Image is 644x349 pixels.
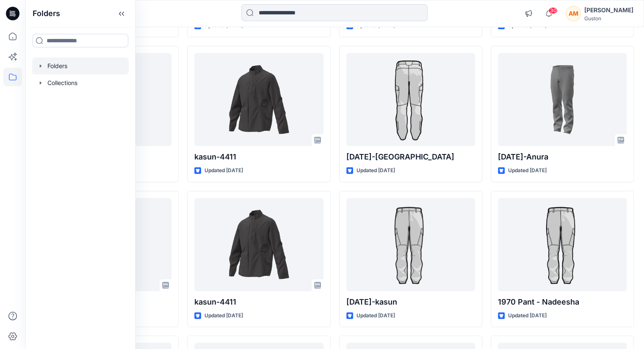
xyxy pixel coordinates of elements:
p: Updated [DATE] [205,166,243,175]
p: [DATE]-Anura [498,151,627,163]
a: 1970 Pant - Nadeesha [498,198,627,291]
a: 09-07-2025-Anura [498,53,627,146]
div: AM [566,6,581,21]
a: 09-07-2025-Lasantha [346,53,475,146]
p: kasun-4411 [194,151,323,163]
div: [PERSON_NAME] [584,5,633,15]
p: Updated [DATE] [508,311,547,320]
a: kasun-4411 [194,53,323,146]
p: Updated [DATE] [357,311,395,320]
p: [DATE]-kasun [346,296,475,308]
a: 09-07-2025-kasun [346,198,475,291]
span: 30 [548,7,558,14]
p: 1970 Pant - Nadeesha [498,296,627,308]
p: [DATE]-[GEOGRAPHIC_DATA] [346,151,475,163]
p: kasun-4411 [194,296,323,308]
a: kasun-4411 [194,198,323,291]
div: Guston [584,15,633,22]
p: Updated [DATE] [508,166,547,175]
p: Updated [DATE] [357,166,395,175]
p: Updated [DATE] [205,311,243,320]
